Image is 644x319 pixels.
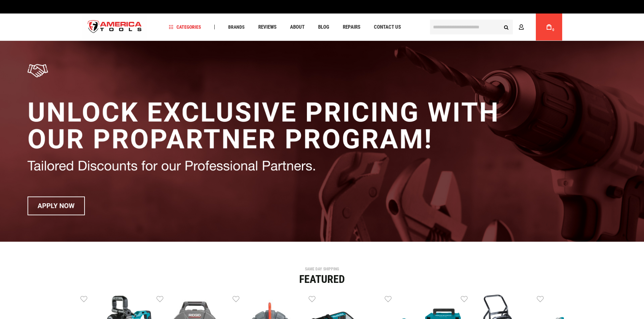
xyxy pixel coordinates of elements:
a: Reviews [255,23,280,32]
button: Search [500,21,513,33]
span: Categories [169,25,201,29]
span: Brands [228,25,245,29]
span: 0 [552,28,554,32]
a: Contact Us [371,23,404,32]
a: Brands [225,23,248,32]
img: America Tools [82,15,148,40]
a: About [287,23,308,32]
span: About [290,25,305,30]
span: Reviews [258,25,277,30]
a: Categories [166,23,204,32]
span: Blog [318,25,329,30]
a: 0 [543,14,555,41]
a: Blog [315,23,332,32]
div: SAME DAY SHIPPING [80,267,564,271]
a: store logo [82,15,148,40]
span: Contact Us [374,25,401,30]
span: Repairs [343,25,360,30]
div: Featured [80,274,564,285]
a: Repairs [340,23,363,32]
